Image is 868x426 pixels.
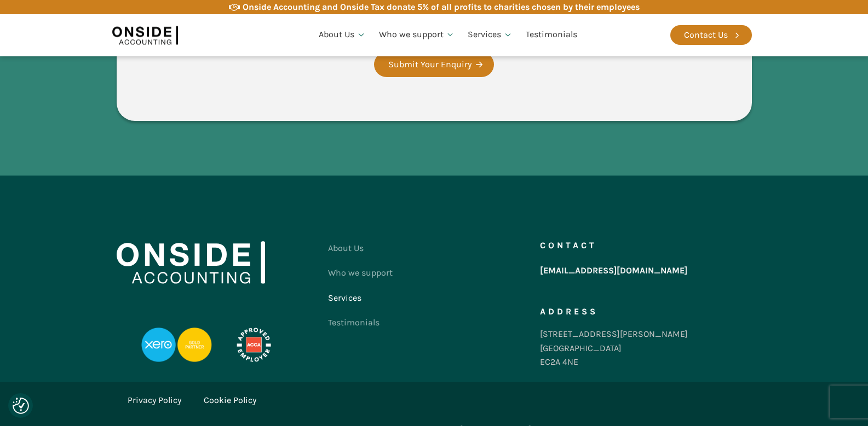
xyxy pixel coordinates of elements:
[670,25,752,45] a: Contact Us
[461,16,519,54] a: Services
[540,261,687,281] a: [EMAIL_ADDRESS][DOMAIN_NAME]
[13,398,29,414] img: Revisit consent button
[328,260,393,285] a: Who we support
[540,241,597,250] h5: Contact
[519,16,584,54] a: Testimonials
[85,2,103,19] div: Create a Quoteshot
[328,236,393,261] a: About Us
[372,16,462,54] a: Who we support
[112,22,178,48] img: Onside Accounting
[204,393,256,407] a: Cookie Policy
[684,28,728,42] div: Contact Us
[540,327,688,369] div: [STREET_ADDRESS][PERSON_NAME] [GEOGRAPHIC_DATA] EC2A 4NE
[223,328,284,363] img: APPROVED-EMPLOYER-PROFESSIONAL-DEVELOPMENT-REVERSED_LOGO
[4,4,17,17] div: pink
[53,4,66,17] div: blue
[37,4,50,17] div: green
[128,393,181,407] a: Privacy Policy
[540,307,598,316] h5: Address
[312,16,372,54] a: About Us
[13,398,29,414] button: Consent Preferences
[20,4,33,17] div: yellow
[328,310,393,335] a: Testimonials
[117,241,265,284] img: Onside Accounting
[103,2,120,19] div: Share on X
[374,52,494,77] button: Submit Your Enquiry
[68,2,85,19] div: Add a Note
[328,285,393,311] a: Services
